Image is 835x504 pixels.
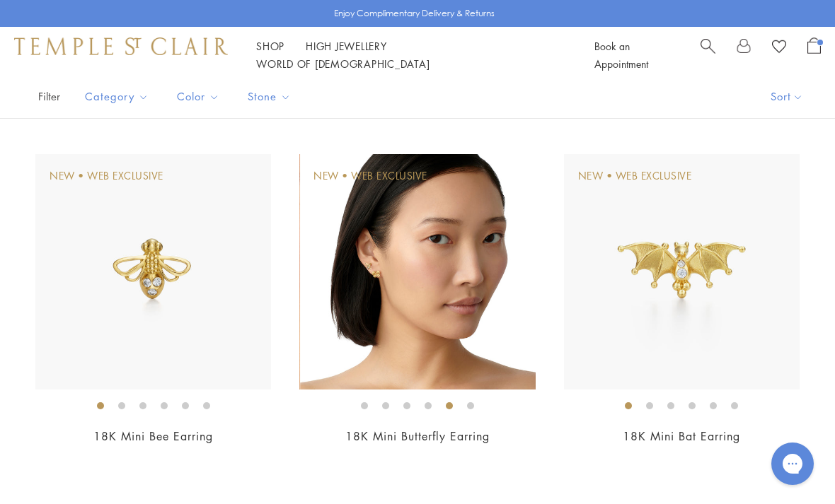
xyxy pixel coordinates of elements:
[170,88,230,105] span: Color
[739,75,835,118] button: Show sort by
[256,57,430,71] a: World of [DEMOGRAPHIC_DATA]World of [DEMOGRAPHIC_DATA]
[74,81,159,112] button: Category
[594,39,648,71] a: Book an Appointment
[701,37,715,73] a: Search
[256,39,284,53] a: ShopShop
[78,88,159,105] span: Category
[300,154,536,389] img: E18102-MINIBFLY
[50,168,163,184] div: New • Web Exclusive
[764,438,821,490] iframe: Gorgias live chat messenger
[772,37,786,59] a: View Wishlist
[14,37,228,54] img: Temple St. Clair
[623,428,740,444] a: 18K Mini Bat Earring
[237,81,301,112] button: Stone
[241,88,301,105] span: Stone
[256,37,563,73] nav: Main navigation
[93,428,213,444] a: 18K Mini Bee Earring
[334,6,495,20] p: Enjoy Complimentary Delivery & Returns
[807,37,821,73] a: Open Shopping Bag
[345,428,490,444] a: 18K Mini Butterfly Earring
[313,168,427,184] div: New • Web Exclusive
[564,154,800,389] img: E18104-MINIBAT
[578,168,692,184] div: New • Web Exclusive
[35,154,271,389] img: E18101-MINIBEE
[306,39,387,53] a: High JewelleryHigh Jewellery
[166,81,230,112] button: Color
